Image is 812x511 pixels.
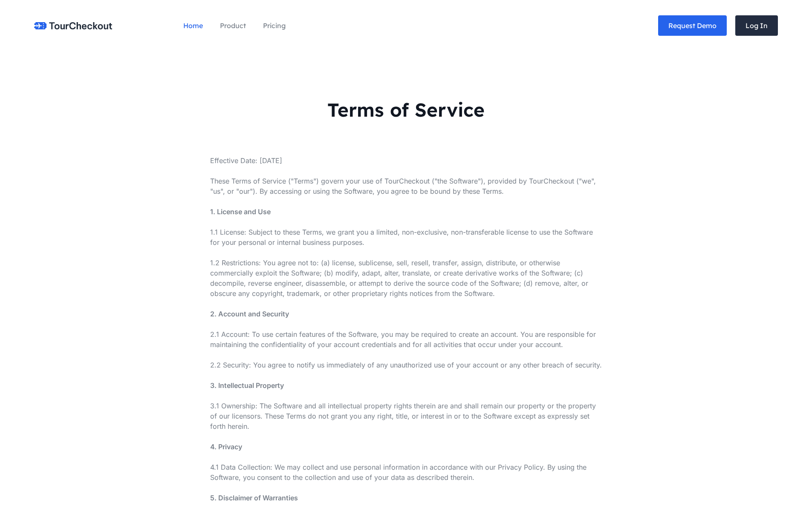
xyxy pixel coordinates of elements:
[210,329,602,350] p: 2.1 Account: To use certain features of the Software, you may be required to create an account. Y...
[210,309,602,319] p: 2. Account and Security
[263,9,286,43] a: Pricing
[210,258,602,299] p: 1.2 Restrictions: You agree not to: (a) license, sublicense, sell, resell, transfer, assign, dist...
[735,15,778,36] span: Log In
[210,493,602,503] p: 5. Disclaimer of Warranties
[210,462,602,482] p: 4.1 Data Collection: We may collect and use personal information in accordance with our Privacy P...
[210,176,602,196] p: These Terms of Service ("Terms") govern your use of TourCheckout ("the Software"), provided by To...
[210,442,602,452] p: 4. Privacy
[658,15,727,36] a: Request Demo
[34,22,112,29] img: logo
[220,9,246,43] a: Product
[210,207,602,217] p: 1. License and Use
[183,9,203,43] a: Home
[210,401,602,431] p: 3.1 Ownership: The Software and all intellectual property rights therein are and shall remain our...
[210,227,602,247] p: 1.1 License: Subject to these Terms, we grant you a limited, non-exclusive, non-transferable lice...
[210,360,602,370] p: 2.2 Security: You agree to notify us immediately of any unauthorized use of your account or any o...
[210,155,602,166] p: Effective Date: [DATE]
[210,380,602,390] p: 3. Intellectual Property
